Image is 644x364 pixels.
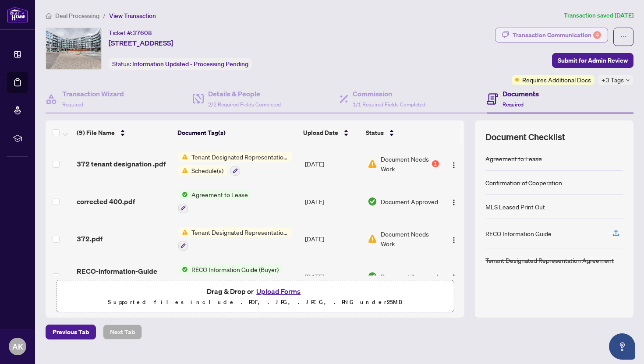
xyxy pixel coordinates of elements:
[368,272,377,281] img: Document Status
[7,7,28,23] img: logo
[368,159,377,169] img: Document Status
[77,196,135,207] span: corrected 400.pdf
[447,232,461,246] button: Logo
[450,274,457,281] img: Logo
[300,120,362,145] th: Upload Date
[381,197,438,206] span: Document Approved
[178,190,251,213] button: Status IconAgreement to Lease
[485,178,562,187] div: Confirmation of Cooperation
[109,58,252,70] div: Status:
[353,101,425,108] span: 1/1 Required Fields Completed
[178,152,188,162] img: Status Icon
[109,28,152,38] div: Ticket #:
[77,128,115,138] span: (9) File Name
[485,131,565,143] span: Document Checklist
[46,13,52,19] span: home
[188,166,227,175] span: Schedule(s)
[103,325,142,339] button: Next Tab
[353,88,425,99] h4: Commission
[188,265,282,274] span: RECO Information Guide (Buyer)
[301,145,364,183] td: [DATE]
[188,227,292,237] span: Tenant Designated Representation Agreement
[53,325,89,339] span: Previous Tab
[174,120,300,145] th: Document Tag(s)
[57,280,453,313] span: Drag & Drop orUpload FormsSupported files include .PDF, .JPG, .JPEG, .PNG under25MB
[188,190,251,199] span: Agreement to Lease
[178,227,188,237] img: Status Icon
[132,29,152,37] span: 37608
[593,31,601,39] div: 4
[381,154,430,173] span: Document Needs Work
[46,325,96,339] button: Previous Tab
[485,229,552,238] div: RECO Information Guide
[485,154,542,163] div: Agreement to Lease
[381,272,438,281] span: Document Approved
[208,101,281,108] span: 2/2 Required Fields Completed
[552,53,633,68] button: Submit for Admin Review
[178,166,188,175] img: Status Icon
[178,265,282,288] button: Status IconRECO Information Guide (Buyer)
[502,88,539,99] h4: Documents
[12,340,23,353] span: AK
[564,11,633,21] article: Transaction saved [DATE]
[77,266,171,287] span: RECO-Information-Guide .pdf
[301,220,364,258] td: [DATE]
[368,197,377,206] img: Document Status
[62,101,83,108] span: Required
[62,297,448,307] p: Supported files include .PDF, .JPG, .JPEG, .PNG under 25 MB
[301,183,364,220] td: [DATE]
[62,88,124,99] h4: Transaction Wizard
[103,11,106,21] li: /
[207,286,303,297] span: Drag & Drop or
[178,227,292,251] button: Status IconTenant Designated Representation Agreement
[522,75,591,85] span: Requires Additional Docs
[513,28,601,42] div: Transaction Communication
[178,190,188,199] img: Status Icon
[362,120,440,145] th: Status
[432,160,439,167] div: 1
[502,101,524,108] span: Required
[495,28,608,42] button: Transaction Communication4
[558,53,628,67] span: Submit for Admin Review
[447,194,461,209] button: Logo
[602,75,624,85] span: +3 Tags
[178,265,188,274] img: Status Icon
[485,255,614,265] div: Tenant Designated Representation Agreement
[450,162,457,169] img: Logo
[109,38,173,48] span: [STREET_ADDRESS]
[303,128,338,138] span: Upload Date
[485,202,545,212] div: MLS Leased Print Out
[109,12,156,20] span: View Transaction
[366,128,384,138] span: Status
[381,229,439,248] span: Document Needs Work
[208,88,281,99] h4: Details & People
[447,269,461,283] button: Logo
[77,233,103,244] span: 372.pdf
[55,12,99,20] span: Deal Processing
[447,157,461,171] button: Logo
[450,237,457,244] img: Logo
[132,60,248,68] span: Information Updated - Processing Pending
[188,152,292,162] span: Tenant Designated Representation Agreement
[368,234,377,244] img: Document Status
[620,34,626,40] span: ellipsis
[450,199,457,206] img: Logo
[254,286,303,297] button: Upload Forms
[178,152,292,176] button: Status IconTenant Designated Representation AgreementStatus IconSchedule(s)
[46,28,101,69] img: IMG-W12139519_1.jpg
[77,159,166,169] span: 372 tenant designation .pdf
[73,120,174,145] th: (9) File Name
[301,258,364,295] td: [DATE]
[609,333,635,360] button: Open asap
[626,78,630,82] span: down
